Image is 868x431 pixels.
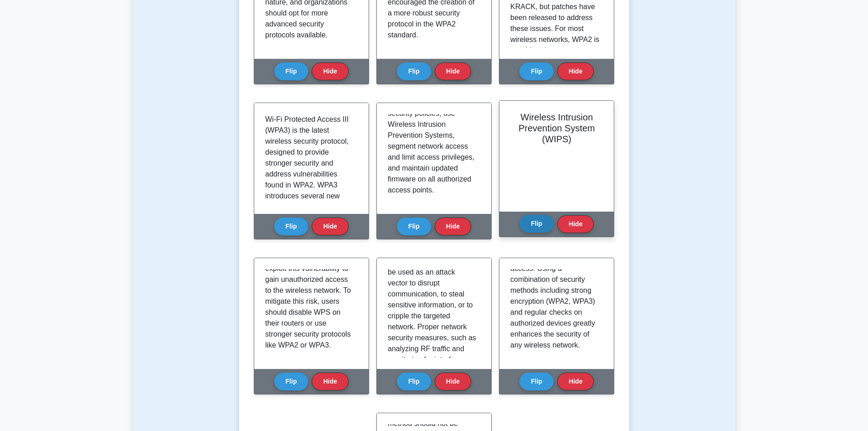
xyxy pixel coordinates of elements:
[274,218,308,235] button: Flip
[274,62,308,80] button: Flip
[397,373,431,390] button: Flip
[312,373,348,390] button: Hide
[397,218,431,235] button: Flip
[557,62,594,80] button: Hide
[519,215,554,233] button: Flip
[519,62,554,80] button: Flip
[510,112,603,145] h2: Wireless Intrusion Prevention System (WIPS)
[557,373,594,390] button: Hide
[519,373,554,390] button: Flip
[435,218,471,235] button: Hide
[274,373,308,390] button: Flip
[312,62,348,80] button: Hide
[435,373,471,390] button: Hide
[557,215,594,233] button: Hide
[435,62,471,80] button: Hide
[397,62,431,80] button: Flip
[312,218,348,235] button: Hide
